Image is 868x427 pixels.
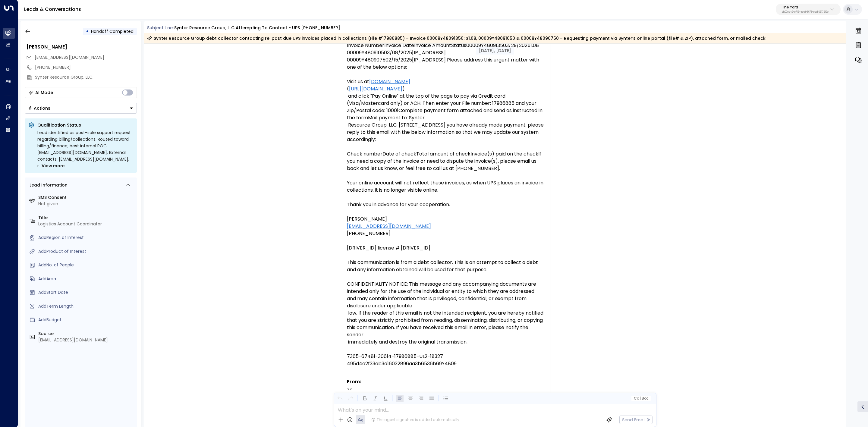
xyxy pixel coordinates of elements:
[640,396,641,400] span: |
[634,396,648,400] span: Cc Bcc
[38,303,134,309] div: AddTerm Length
[91,28,134,34] span: Handoff Completed
[782,5,829,9] p: The Yard
[38,234,134,241] div: AddRegion of Interest
[347,378,544,407] div: <> [DATE] 21:47:29 email
[371,417,459,422] div: The agent signature is added automatically
[37,129,133,169] div: Lead identified as post-sale support request regarding billing/collections. Routed toward billing...
[86,26,89,37] div: •
[38,331,134,337] label: Source
[38,201,134,207] div: Not given
[25,103,137,114] div: Button group with a nested menu
[24,6,81,13] a: Leads & Conversations
[336,395,344,402] button: Undo
[38,317,134,323] div: AddBudget
[38,215,134,221] label: Title
[27,182,68,188] div: Lead Information
[37,122,133,128] p: Qualification Status
[347,378,361,385] b: From:
[347,395,354,402] button: Redo
[776,4,841,15] button: The Yarddb00ed42-e715-4eef-8678-ebd165175f2b
[174,25,340,31] div: Synter Resource Group, LLC Attempting to contact - UPS [PHONE_NUMBER]
[631,396,650,401] button: Cc|Bcc
[369,78,410,85] a: [DOMAIN_NAME]
[38,194,134,201] label: SMS Consent
[35,74,137,80] div: Synter Resource Group, LLC.
[38,276,134,282] div: AddArea
[38,262,134,268] div: AddNo. of People
[25,103,137,114] button: Actions
[782,11,829,13] p: db00ed42-e715-4eef-8678-ebd165175f2b
[35,64,137,71] div: [PHONE_NUMBER]
[147,35,766,41] div: Synter Resource Group debt collector contacting re: past due UPS invoices placed in collections (...
[147,25,174,31] span: Subject Line:
[27,43,137,51] div: [PERSON_NAME]
[347,223,431,230] a: [EMAIL_ADDRESS][DOMAIN_NAME]
[35,54,104,60] span: [EMAIL_ADDRESS][DOMAIN_NAME]
[476,47,514,55] div: [DATE], [DATE]
[349,85,402,93] a: [URL][DOMAIN_NAME]
[38,248,134,255] div: AddProduct of Interest
[38,337,134,343] div: [EMAIL_ADDRESS][DOMAIN_NAME]
[28,105,50,111] div: Actions
[38,289,134,296] div: AddStart Date
[35,54,104,61] span: rodrigoc@synter.com
[42,162,65,169] span: View more
[38,221,134,227] div: Logistics Account Coordinator
[35,89,53,96] div: AI Mode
